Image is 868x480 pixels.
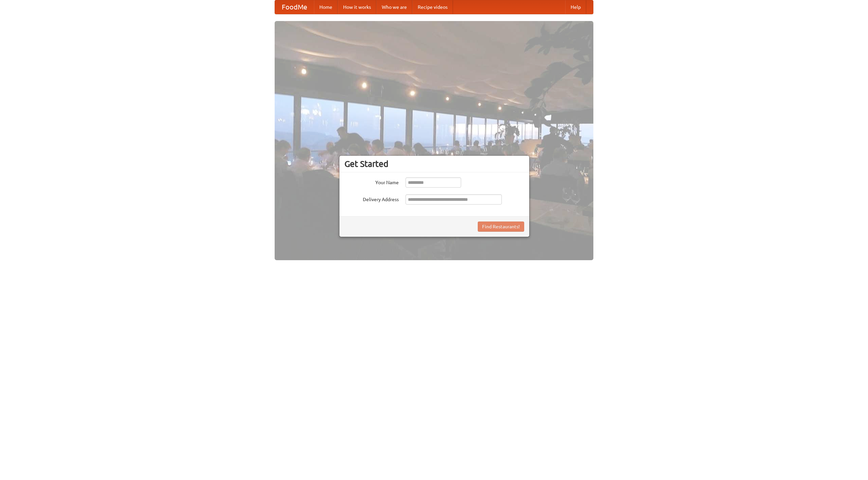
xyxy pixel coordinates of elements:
h3: Get Started [344,159,524,169]
a: How it works [338,0,376,14]
a: Home [314,0,338,14]
a: Help [565,0,586,14]
label: Your Name [344,177,399,186]
label: Delivery Address [344,194,399,203]
button: Find Restaurants! [478,222,524,232]
a: Recipe videos [412,0,453,14]
a: FoodMe [275,0,314,14]
a: Who we are [376,0,412,14]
